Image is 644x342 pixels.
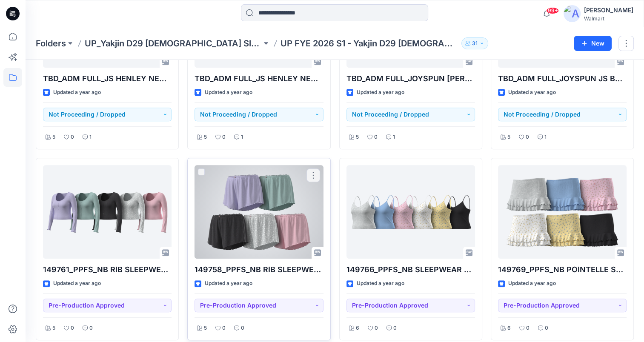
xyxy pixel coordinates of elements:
p: 0 [89,324,93,333]
p: 0 [526,324,530,333]
p: 0 [375,324,378,333]
p: 0 [222,133,226,142]
p: 149758_PPFS_NB RIB SLEEPWEAR SHORTS [195,264,323,276]
a: 149766_PPFS_NB SLEEPWEAR CAMI [346,165,475,259]
p: Updated a year ago [357,279,404,288]
p: Updated a year ago [53,88,101,97]
p: Updated a year ago [205,279,252,288]
p: 5 [356,133,359,142]
p: TBD_ADM FULL_JS HENLEY NECK LS RIB TOP [195,73,323,85]
p: Updated a year ago [508,88,556,97]
p: 0 [222,324,226,333]
p: 0 [393,324,397,333]
p: 6 [507,324,511,333]
p: 6 [356,324,359,333]
a: 149758_PPFS_NB RIB SLEEPWEAR SHORTS [195,165,323,259]
p: 0 [374,133,378,142]
p: 1 [241,133,243,142]
p: 0 [545,324,548,333]
a: 149761_PPFS_NB RIB SLEEPWEAR CARDI [43,165,172,259]
p: 0 [71,133,74,142]
p: 0 [526,133,529,142]
p: UP FYE 2026 S1 - Yakjin D29 [DEMOGRAPHIC_DATA] Sleepwear [280,37,458,49]
p: 149766_PPFS_NB SLEEPWEAR CAMI [346,264,475,276]
p: Updated a year ago [508,279,556,288]
p: 1 [89,133,92,142]
a: 149769_PPFS_NB POINTELLE SKORT [498,165,627,259]
p: TBD_ADM FULL_JOYSPUN JS BASIC RIB CAMI [498,73,627,85]
p: 149761_PPFS_NB RIB SLEEPWEAR CARDI [43,264,172,276]
p: TBD_ADM FULL_JOYSPUN [PERSON_NAME] NECK RIB CAMI [346,73,475,85]
img: avatar [564,5,581,22]
p: 0 [71,324,74,333]
p: 5 [507,133,510,142]
p: Updated a year ago [53,279,101,288]
button: 31 [461,37,488,49]
p: 31 [472,39,478,48]
p: 0 [241,324,244,333]
div: [PERSON_NAME] [584,5,633,15]
a: UP_Yakjin D29 [DEMOGRAPHIC_DATA] Sleep [85,37,262,49]
p: TBD_ADM FULL_JS HENLEY NECK LS RIB DRESS [43,73,172,85]
a: Folders [36,37,66,49]
p: 1 [393,133,395,142]
p: 5 [52,324,55,333]
p: 5 [204,324,207,333]
div: Walmart [584,15,633,22]
p: 149769_PPFS_NB POINTELLE SKORT [498,264,627,276]
p: 5 [52,133,55,142]
span: 99+ [546,7,559,14]
p: 5 [204,133,207,142]
p: Updated a year ago [357,88,404,97]
p: Updated a year ago [205,88,252,97]
p: 1 [544,133,547,142]
button: New [574,36,612,51]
